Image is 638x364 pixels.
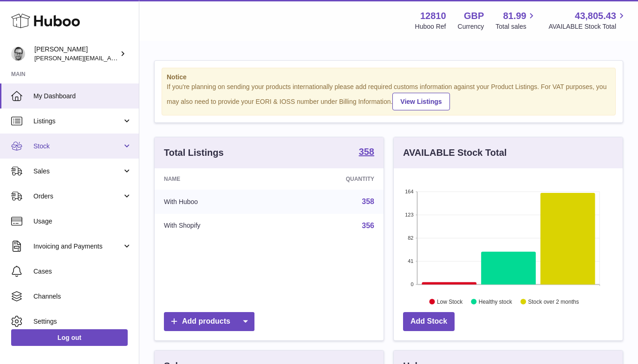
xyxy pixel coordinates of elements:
[33,142,122,151] span: Stock
[164,312,254,331] a: Add products
[164,147,224,159] h3: Total Listings
[420,10,446,22] strong: 12810
[33,242,122,251] span: Invoicing and Payments
[403,147,507,159] h3: AVAILABLE Stock Total
[548,22,627,31] span: AVAILABLE Stock Total
[405,212,413,217] text: 123
[33,317,132,326] span: Settings
[33,217,132,226] span: Usage
[458,22,484,31] div: Currency
[503,10,526,22] span: 81.99
[167,83,611,110] div: If you're planning on sending your products internationally please add required customs informati...
[155,190,278,214] td: With Huboo
[362,198,374,205] a: 358
[35,55,83,61] div: Domain Overview
[33,92,132,101] span: My Dashboard
[359,147,374,158] a: 358
[575,10,616,22] span: 43,805.43
[11,329,128,346] a: Log out
[403,312,455,331] a: Add Stock
[528,298,579,305] text: Stock over 2 months
[155,214,278,238] td: With Shopify
[34,54,186,62] span: [PERSON_NAME][EMAIL_ADDRESS][DOMAIN_NAME]
[362,222,374,230] a: 356
[437,298,463,305] text: Low Stock
[392,93,449,110] a: View Listings
[405,189,413,194] text: 164
[479,298,513,305] text: Healthy stock
[33,117,122,126] span: Listings
[167,73,611,82] strong: Notice
[464,10,484,22] strong: GBP
[495,22,537,31] span: Total sales
[24,24,102,32] div: Domain: [DOMAIN_NAME]
[103,55,156,61] div: Keywords by Traffic
[408,258,413,264] text: 41
[92,54,100,61] img: tab_keywords_by_traffic_grey.svg
[359,147,374,156] strong: 358
[33,267,132,276] span: Cases
[33,167,122,176] span: Sales
[33,192,122,201] span: Orders
[33,292,132,301] span: Channels
[548,10,627,31] a: 43,805.43 AVAILABLE Stock Total
[26,15,46,22] div: v 4.0.25
[15,15,22,22] img: logo_orange.svg
[410,281,413,287] text: 0
[34,45,118,63] div: [PERSON_NAME]
[278,168,384,190] th: Quantity
[155,168,278,190] th: Name
[415,22,446,31] div: Huboo Ref
[408,235,413,241] text: 82
[495,10,537,31] a: 81.99 Total sales
[25,54,33,61] img: tab_domain_overview_orange.svg
[11,47,25,61] img: alex@digidistiller.com
[15,24,22,32] img: website_grey.svg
